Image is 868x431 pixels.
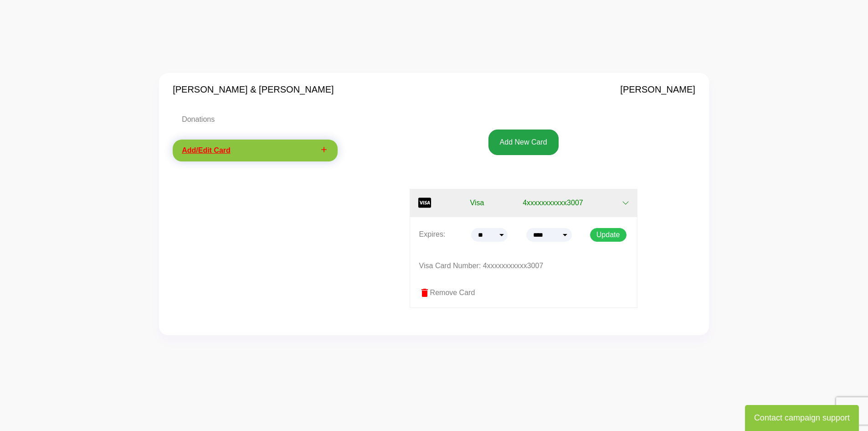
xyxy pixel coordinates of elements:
[419,287,628,298] label: Remove Card
[590,228,627,242] button: Update
[173,84,334,95] h4: [PERSON_NAME] & [PERSON_NAME]
[319,145,329,154] i: add
[419,228,446,241] p: Expires:
[419,287,430,298] span: delete
[173,140,338,161] a: addAdd/Edit Card
[182,146,231,154] span: Add/Edit Card
[620,84,695,95] h4: [PERSON_NAME]
[173,109,338,130] a: Donations
[410,189,637,217] button: Visa 4xxxxxxxxxxx3007
[745,405,859,431] button: Contact campaign support
[470,197,484,208] span: Visa
[419,260,628,273] p: Visa Card Number: 4xxxxxxxxxxx3007
[488,130,559,155] button: Add New Card
[523,197,583,208] span: 4xxxxxxxxxxx3007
